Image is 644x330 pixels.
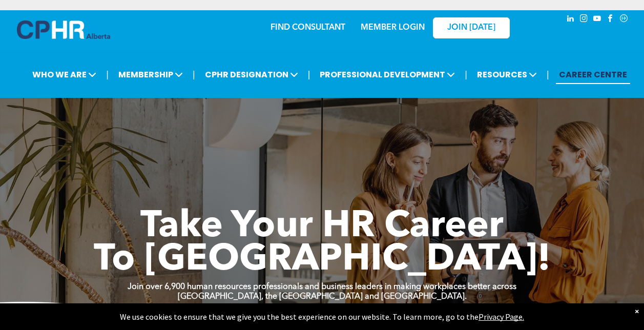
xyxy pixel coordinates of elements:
li: | [465,64,467,85]
div: Dismiss notification [635,306,639,316]
span: JOIN [DATE] [447,23,495,33]
a: youtube [592,13,603,27]
span: CPHR DESIGNATION [202,65,301,84]
li: | [106,64,109,85]
a: MEMBER LOGIN [361,24,425,32]
a: linkedin [565,13,576,27]
a: FIND CONSULTANT [271,24,345,32]
strong: [GEOGRAPHIC_DATA], the [GEOGRAPHIC_DATA] and [GEOGRAPHIC_DATA]. [178,293,467,301]
img: A blue and white logo for cp alberta [17,20,110,39]
a: Social network [618,13,630,27]
li: | [308,64,310,85]
a: facebook [605,13,616,27]
a: JOIN [DATE] [433,17,510,38]
li: | [193,64,195,85]
a: Privacy Page. [479,312,524,322]
span: RESOURCES [474,65,540,84]
span: To [GEOGRAPHIC_DATA]! [94,242,551,279]
a: CAREER CENTRE [556,65,630,84]
span: WHO WE ARE [29,65,99,84]
a: instagram [578,13,590,27]
span: PROFESSIONAL DEVELOPMENT [317,65,458,84]
span: MEMBERSHIP [115,65,186,84]
strong: Join over 6,900 human resources professionals and business leaders in making workplaces better ac... [128,283,516,291]
span: Take Your HR Career [140,209,504,245]
li: | [547,64,549,85]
